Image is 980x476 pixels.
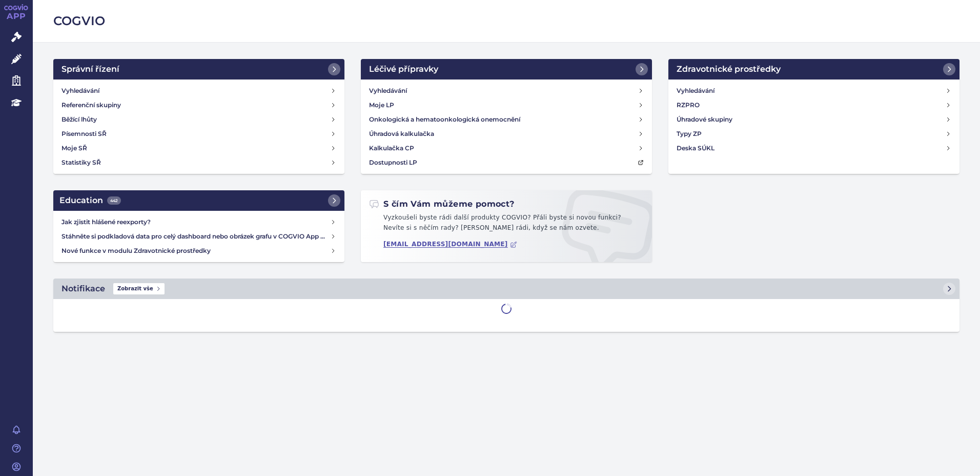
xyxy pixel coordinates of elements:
[369,100,394,110] h4: Moje LP
[57,127,340,141] a: Písemnosti SŘ
[369,157,417,168] h4: Dostupnosti LP
[62,157,101,168] h4: Statistiky SŘ
[62,246,330,256] h4: Nové funkce v modulu Zdravotnické prostředky
[53,190,344,211] a: Education442
[57,229,340,244] a: Stáhněte si podkladová data pro celý dashboard nebo obrázek grafu v COGVIO App modulu Analytics
[672,98,955,112] a: RZPRO
[672,141,955,155] a: Deska SÚKL
[62,143,87,153] h4: Moje SŘ
[62,129,107,139] h4: Písemnosti SŘ
[677,129,702,139] h4: Typy ZP
[62,283,105,295] h2: Notifikace
[62,114,97,125] h4: Běžící lhůty
[113,283,165,294] span: Zobrazit vše
[53,12,959,30] h2: COGVIO
[62,63,119,75] h2: Správní řízení
[668,59,959,80] a: Zdravotnické prostředky
[62,100,121,110] h4: Referenční skupiny
[369,213,644,237] p: Vyzkoušeli byste rádi další produkty COGVIO? Přáli byste si novou funkci? Nevíte si s něčím rady?...
[57,244,340,258] a: Nové funkce v modulu Zdravotnické prostředky
[369,86,407,96] h4: Vyhledávání
[677,100,700,110] h4: RZPRO
[62,217,330,227] h4: Jak zjistit hlášené reexporty?
[57,155,340,170] a: Statistiky SŘ
[365,84,648,98] a: Vyhledávání
[57,141,340,155] a: Moje SŘ
[677,143,714,153] h4: Deska SÚKL
[107,196,121,205] span: 442
[383,241,517,248] a: [EMAIL_ADDRESS][DOMAIN_NAME]
[677,63,781,75] h2: Zdravotnické prostředky
[677,86,714,96] h4: Vyhledávání
[365,112,648,127] a: Onkologická a hematoonkologická onemocnění
[672,112,955,127] a: Úhradové skupiny
[369,143,414,153] h4: Kalkulačka CP
[677,114,732,125] h4: Úhradové skupiny
[53,279,959,299] a: NotifikaceZobrazit vše
[365,98,648,112] a: Moje LP
[365,155,648,170] a: Dostupnosti LP
[62,231,330,242] h4: Stáhněte si podkladová data pro celý dashboard nebo obrázek grafu v COGVIO App modulu Analytics
[365,141,648,155] a: Kalkulačka CP
[57,215,340,229] a: Jak zjistit hlášené reexporty?
[59,194,121,207] h2: Education
[57,98,340,112] a: Referenční skupiny
[365,127,648,141] a: Úhradová kalkulačka
[53,59,344,80] a: Správní řízení
[369,63,438,75] h2: Léčivé přípravky
[369,129,434,139] h4: Úhradová kalkulačka
[62,86,99,96] h4: Vyhledávání
[57,112,340,127] a: Běžící lhůty
[57,84,340,98] a: Vyhledávání
[361,59,652,80] a: Léčivé přípravky
[672,127,955,141] a: Typy ZP
[672,84,955,98] a: Vyhledávání
[369,199,515,210] h2: S čím Vám můžeme pomoct?
[369,114,520,125] h4: Onkologická a hematoonkologická onemocnění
